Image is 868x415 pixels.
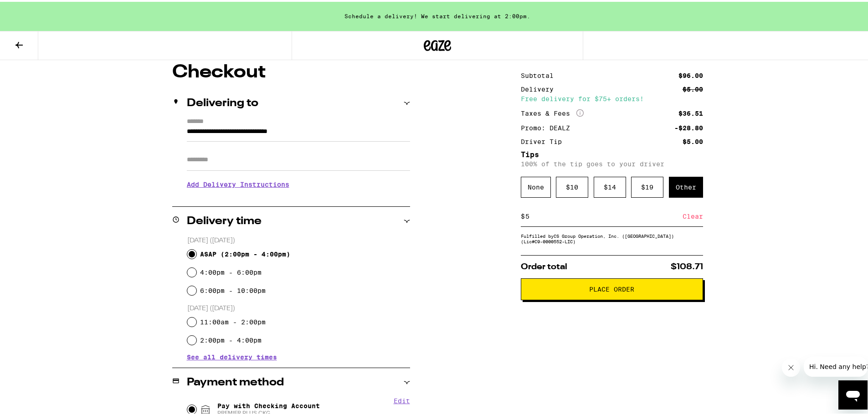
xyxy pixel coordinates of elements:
[394,395,410,403] button: Edit
[200,249,290,256] span: ASAP ( 2:00pm - 4:00pm )
[187,235,410,243] p: [DATE] ([DATE])
[187,352,277,359] button: See all delivery times
[804,355,868,375] iframe: Message from company
[521,175,551,196] div: None
[589,284,634,291] span: Place Order
[200,317,266,324] label: 11:00am - 2:00pm
[671,261,703,269] span: $108.71
[521,261,567,269] span: Order total
[782,357,800,375] iframe: Close message
[5,6,66,14] span: Hi. Need any help?
[521,149,703,157] h5: Tips
[521,71,560,77] div: Subtotal
[674,123,703,129] div: -$28.80
[187,193,410,200] p: We'll contact you at [PHONE_NUMBER] when we arrive
[683,137,703,143] div: $5.00
[521,277,703,298] button: Place Order
[521,231,703,242] div: Fulfilled by CS Group Operation, Inc. ([GEOGRAPHIC_DATA]) (Lic# C9-0000552-LIC )
[187,375,284,386] h2: Payment method
[678,71,703,77] div: $96.00
[521,94,703,100] div: Free delivery for $75+ orders!
[631,175,663,196] div: $ 19
[594,175,626,196] div: $ 14
[200,335,262,342] label: 2:00pm - 4:00pm
[187,172,410,193] h3: Add Delivery Instructions
[556,175,588,196] div: $ 10
[525,210,683,219] input: 0
[521,137,568,143] div: Driver Tip
[838,379,868,408] iframe: Button to launch messaging window
[187,214,262,225] h2: Delivery time
[217,408,320,415] span: PREMIER PLUS CKG
[200,285,266,292] label: 6:00pm - 10:00pm
[200,267,262,274] label: 4:00pm - 6:00pm
[521,123,576,129] div: Promo: DEALZ
[521,108,584,116] div: Taxes & Fees
[521,84,560,91] div: Delivery
[187,302,410,311] p: [DATE] ([DATE])
[521,205,525,225] div: $
[521,159,703,166] p: 100% of the tip goes to your driver
[187,96,258,107] h2: Delivering to
[678,108,703,115] div: $36.51
[669,175,703,196] div: Other
[217,400,320,415] span: Pay with Checking Account
[172,61,410,80] h1: Checkout
[683,84,703,91] div: $5.00
[683,205,703,225] div: Clear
